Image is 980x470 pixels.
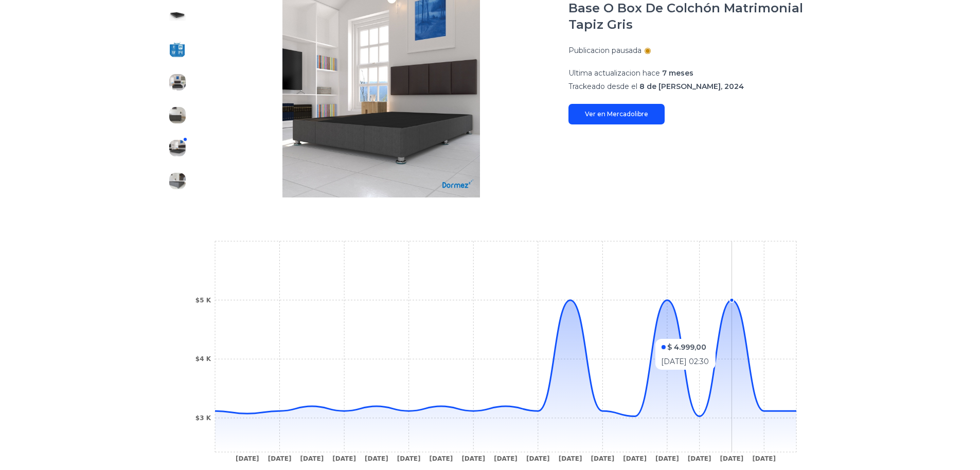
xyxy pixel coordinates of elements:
tspan: [DATE] [365,455,388,462]
tspan: $3 K [195,414,211,422]
img: Base O Box De Colchón Matrimonial Tapiz Gris [169,107,186,123]
span: 7 meses [662,68,693,78]
tspan: $4 K [195,355,211,363]
img: Base O Box De Colchón Matrimonial Tapiz Gris [169,41,186,58]
tspan: [DATE] [591,455,614,462]
tspan: [DATE] [687,455,711,462]
tspan: [DATE] [623,455,647,462]
tspan: [DATE] [268,455,291,462]
tspan: [DATE] [300,455,324,462]
img: Base O Box De Colchón Matrimonial Tapiz Gris [169,173,186,189]
a: Ver en Mercadolibre [568,104,665,124]
tspan: [DATE] [558,455,582,462]
tspan: [DATE] [752,455,776,462]
tspan: [DATE] [235,455,259,462]
tspan: [DATE] [332,455,356,462]
tspan: [DATE] [397,455,420,462]
tspan: [DATE] [655,455,679,462]
tspan: $5 K [195,297,211,304]
img: Base O Box De Colchón Matrimonial Tapiz Gris [169,74,186,91]
tspan: [DATE] [494,455,518,462]
img: Base O Box De Colchón Matrimonial Tapiz Gris [169,8,186,25]
span: 8 de [PERSON_NAME], 2024 [639,82,744,91]
img: Base O Box De Colchón Matrimonial Tapiz Gris [169,140,186,156]
tspan: [DATE] [526,455,549,462]
tspan: [DATE] [429,455,453,462]
tspan: [DATE] [720,455,743,462]
tspan: [DATE] [461,455,485,462]
p: Publicacion pausada [568,45,642,56]
span: Trackeado desde el [568,82,637,91]
span: Ultima actualizacion hace [568,68,660,78]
